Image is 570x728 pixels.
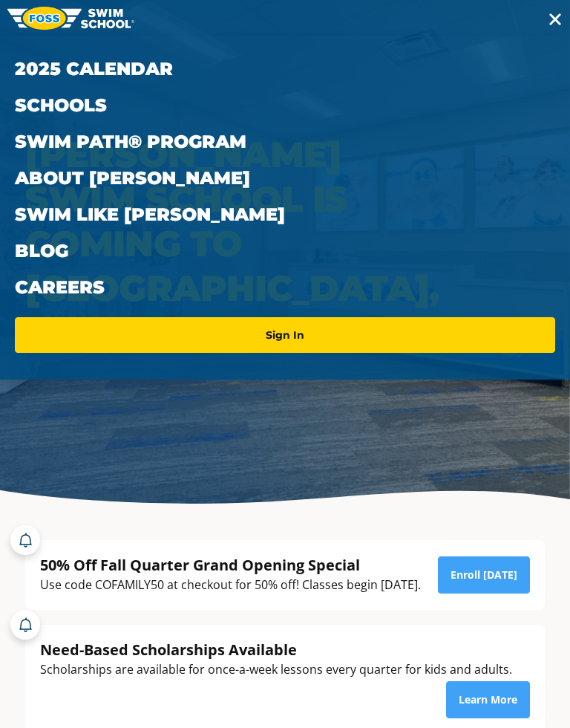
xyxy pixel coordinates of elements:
[15,123,555,160] a: Swim Path® Program
[540,7,570,28] button: Toggle navigation
[7,7,134,30] img: FOSS Swim School Logo
[40,555,421,575] div: 50% Off Fall Quarter Grand Opening Special
[438,556,530,594] a: Enroll [DATE]
[40,660,512,680] div: Scholarships are available for once-a-week lessons every quarter for kids and adults.
[15,51,555,87] a: 2025 Calendar
[21,323,549,347] a: Sign In
[15,233,555,269] a: Blog
[40,640,512,660] div: Need-Based Scholarships Available
[40,575,421,595] div: Use code COFAMILY50 at checkout for 50% off! Classes begin [DATE].
[446,681,530,718] a: Learn More
[15,269,555,305] a: Careers
[15,87,555,123] a: Schools
[15,196,555,233] a: Swim Like [PERSON_NAME]
[15,160,555,196] a: About [PERSON_NAME]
